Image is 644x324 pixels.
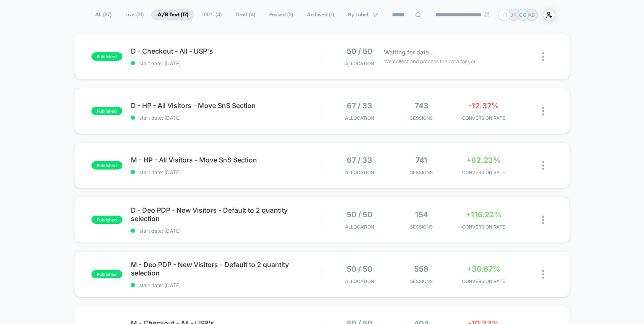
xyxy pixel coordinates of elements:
p: CG [519,12,527,18]
span: published [91,52,122,61]
span: published [91,216,122,224]
span: 50 / 50 [347,47,372,56]
span: Sessions [392,278,450,284]
span: CONVERSION RATE [454,224,512,230]
span: By Label [348,12,368,18]
span: M - HP - All Visitors - Move SnS Section [131,156,322,164]
span: Allocation [345,61,374,67]
span: Allocation [345,278,374,284]
span: start date: [DATE] [131,115,322,121]
span: start date: [DATE] [131,228,322,234]
span: 741 [415,156,427,165]
span: D - HP - All Visitors - Move SnS Section [131,101,322,110]
span: +30.87% [467,265,500,273]
span: 154 [415,210,428,219]
span: Live ( 21 ) [119,9,150,21]
span: start date: [DATE] [131,60,322,67]
span: start date: [DATE] [131,169,322,175]
span: +82.23% [466,156,501,165]
img: close [542,270,544,279]
span: M - Deo PDP - New Visitors - Default to 2 quantity selection [131,260,322,277]
img: close [542,216,544,224]
span: published [91,161,122,170]
p: AD [528,12,535,18]
span: 50 / 50 [347,210,372,219]
span: 743 [415,101,428,110]
span: Allocation [345,170,374,175]
span: CONVERSION RATE [454,170,512,175]
span: -12.37% [468,101,499,110]
span: CONVERSION RATE [454,115,512,121]
span: start date: [DATE] [131,282,322,288]
span: Draft ( 4 ) [229,9,262,21]
p: JK [510,12,517,18]
span: We collect and process the data for you [384,57,477,65]
span: Archived ( 1 ) [301,9,340,21]
span: Allocation [345,224,374,230]
span: published [91,270,122,278]
span: 100% ( 4 ) [196,9,228,21]
span: Paused ( 2 ) [263,9,299,21]
span: 50 / 50 [347,265,372,273]
span: D - Deo PDP - New Visitors - Default to 2 quantity selection [131,206,322,223]
span: A/B Test ( 17 ) [151,9,195,21]
span: All ( 27 ) [89,9,118,21]
span: D - Checkout - All - USP's [131,47,322,55]
span: 558 [414,265,428,273]
span: Sessions [392,224,450,230]
span: Allocation [345,115,374,121]
span: Sessions [392,115,450,121]
img: close [542,161,544,170]
span: published [91,107,122,115]
span: Sessions [392,170,450,175]
span: CONVERSION RATE [454,278,512,284]
img: close [542,107,544,116]
span: +116.22% [466,210,501,219]
img: end [484,12,489,17]
span: Waiting for data... [384,48,434,57]
span: 67 / 33 [347,156,372,165]
span: 67 / 33 [347,101,372,110]
div: + 1 [498,9,510,21]
img: close [542,52,544,61]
